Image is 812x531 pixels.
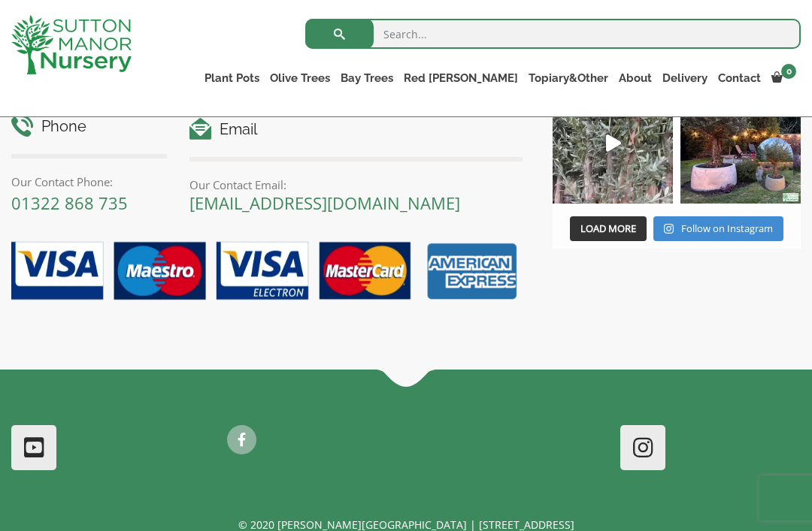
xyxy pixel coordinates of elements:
svg: Instagram [664,223,674,234]
p: Our Contact Email: [189,176,523,194]
img: logo [11,15,132,74]
a: Instagram Follow on Instagram [653,216,783,242]
a: Olive Trees [265,68,335,89]
span: 0 [781,64,796,79]
a: Red [PERSON_NAME] [398,68,523,89]
input: Search... [305,19,801,49]
img: “The poetry of nature is never dead” 🪴🫒 A stunning beautiful customer photo has been sent into us... [680,83,801,204]
a: [EMAIL_ADDRESS][DOMAIN_NAME] [189,192,460,214]
button: Load More [570,216,647,242]
a: Delivery [657,68,713,89]
svg: Play [606,134,621,152]
span: Follow on Instagram [681,222,773,235]
a: Contact [713,68,766,89]
a: Bay Trees [335,68,398,89]
p: Our Contact Phone: [11,173,167,191]
a: 0 [766,68,801,89]
span: Load More [580,222,636,235]
a: About [614,68,657,89]
a: Play [553,83,673,204]
h4: Phone [11,115,167,138]
h4: Email [189,118,523,141]
a: Plant Pots [199,68,265,89]
img: New arrivals Monday morning of beautiful olive trees 🤩🤩 The weather is beautiful this summer, gre... [553,83,673,204]
a: 01322 868 735 [11,192,128,214]
a: Topiary&Other [523,68,614,89]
